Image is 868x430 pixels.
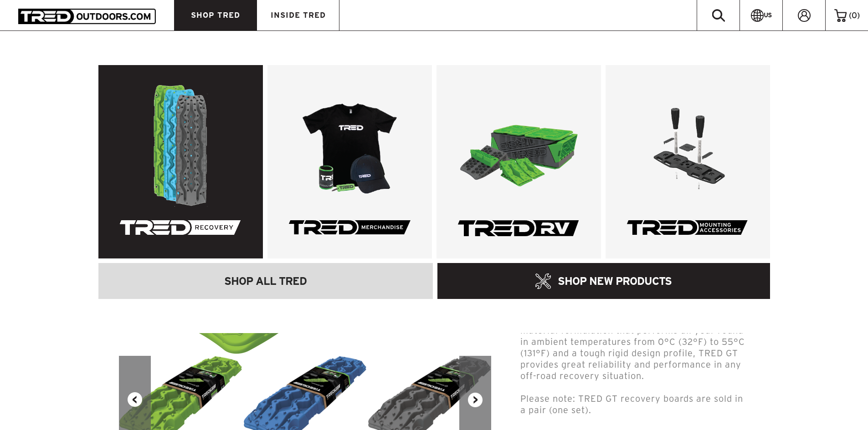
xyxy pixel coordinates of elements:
[271,11,326,19] span: INSIDE TRED
[437,263,770,299] a: SHOP NEW PRODUCTS
[520,394,743,415] span: Please note: TRED GT recovery boards are sold in a pair (one set).
[191,11,240,19] span: SHOP TRED
[852,11,857,20] span: 0
[18,9,156,24] img: TRED Outdoors America
[98,263,433,299] a: SHOP ALL TRED
[849,11,860,20] span: ( )
[834,9,847,22] img: cart-icon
